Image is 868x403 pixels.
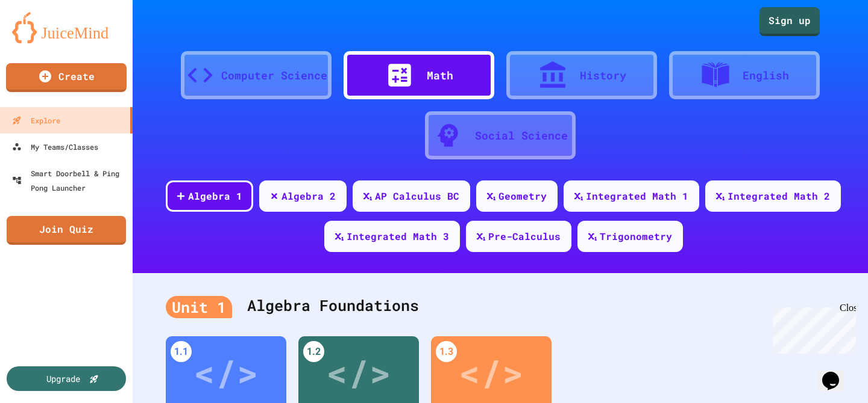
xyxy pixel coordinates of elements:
[12,166,128,195] div: Smart Doorbell & Ping Pong Launcher
[221,67,327,84] div: Computer Science
[728,189,830,203] div: Integrated Math 2
[475,128,568,144] div: Social Science
[12,140,98,154] div: My Teams/Classes
[303,341,324,362] div: 1.2
[326,345,391,399] div: </>
[600,229,672,244] div: Trigonometry
[5,5,83,76] div: Chat with us now!Close
[586,189,688,203] div: Integrated Math 1
[6,63,127,92] a: Create
[193,345,259,399] div: </>
[759,7,820,36] a: Sign up
[7,216,126,245] a: Join Quiz
[166,282,835,330] div: Algebra Foundations
[768,303,856,354] iframe: chat widget
[498,189,547,203] div: Geometry
[427,67,453,84] div: Math
[347,229,449,244] div: Integrated Math 3
[12,113,60,128] div: Explore
[459,345,524,399] div: </>
[12,12,121,43] img: logo-orange.svg
[375,189,459,203] div: AP Calculus BC
[580,67,626,84] div: History
[743,67,789,84] div: English
[817,355,856,391] iframe: chat widget
[188,189,242,203] div: Algebra 1
[171,341,192,362] div: 1.1
[436,341,457,362] div: 1.3
[166,296,232,319] div: Unit 1
[488,229,561,244] div: Pre-Calculus
[46,372,80,385] div: Upgrade
[281,189,336,203] div: Algebra 2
